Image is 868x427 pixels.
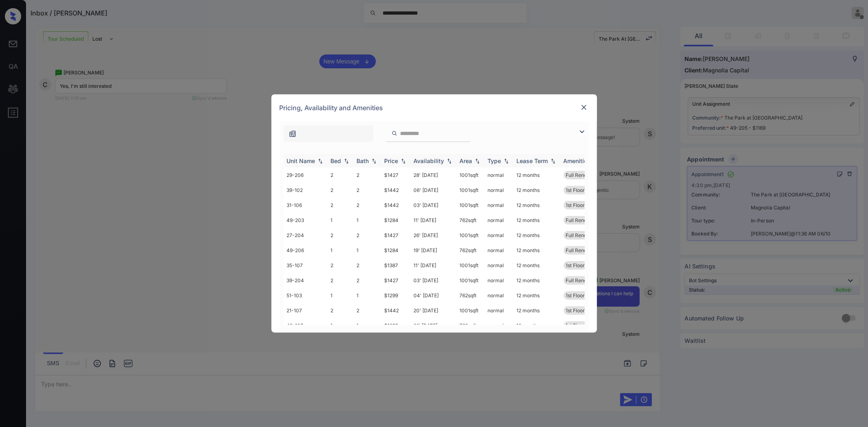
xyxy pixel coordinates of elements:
[502,158,510,164] img: sorting
[284,168,328,183] td: 29-206
[566,262,585,268] span: 1st Floor
[284,198,328,213] td: 31-106
[457,198,485,213] td: 1001 sqft
[564,157,591,164] div: Amenities
[284,228,328,243] td: 27-204
[580,103,588,111] img: close
[485,273,514,288] td: normal
[514,318,560,333] td: 12 months
[549,158,557,164] img: sorting
[566,172,605,178] span: Full Renovation...
[284,288,328,303] td: 51-103
[381,183,411,198] td: $1442
[457,228,485,243] td: 1001 sqft
[328,318,354,333] td: 1
[485,318,514,333] td: normal
[328,273,354,288] td: 2
[287,157,315,164] div: Unit Name
[381,243,411,258] td: $1284
[328,228,354,243] td: 2
[473,158,481,164] img: sorting
[354,288,381,303] td: 1
[354,198,381,213] td: 2
[354,318,381,333] td: 1
[411,258,457,273] td: 11' [DATE]
[289,130,297,138] img: icon-zuma
[381,288,411,303] td: $1299
[566,247,601,253] span: Full Renovation
[316,158,324,164] img: sorting
[485,258,514,273] td: normal
[354,228,381,243] td: 2
[354,258,381,273] td: 2
[411,168,457,183] td: 28' [DATE]
[381,258,411,273] td: $1387
[485,243,514,258] td: normal
[514,228,560,243] td: 12 months
[284,318,328,333] td: 43-107
[381,198,411,213] td: $1442
[457,258,485,273] td: 1001 sqft
[457,213,485,228] td: 762 sqft
[284,303,328,318] td: 21-107
[514,273,560,288] td: 12 months
[381,168,411,183] td: $1427
[354,213,381,228] td: 1
[381,303,411,318] td: $1442
[284,258,328,273] td: 35-107
[514,213,560,228] td: 12 months
[517,157,548,164] div: Lease Term
[566,307,585,314] span: 1st Floor
[328,288,354,303] td: 1
[399,158,407,164] img: sorting
[284,273,328,288] td: 39-204
[485,228,514,243] td: normal
[328,243,354,258] td: 1
[485,303,514,318] td: normal
[411,318,457,333] td: 01' [DATE]
[485,168,514,183] td: normal
[381,228,411,243] td: $1427
[370,158,378,164] img: sorting
[566,187,585,193] span: 1st Floor
[457,168,485,183] td: 1001 sqft
[328,213,354,228] td: 1
[328,168,354,183] td: 2
[566,217,601,223] span: Full Renovation
[411,213,457,228] td: 11' [DATE]
[354,303,381,318] td: 2
[577,127,587,137] img: icon-zuma
[411,303,457,318] td: 20' [DATE]
[284,243,328,258] td: 49-206
[460,157,472,164] div: Area
[514,183,560,198] td: 12 months
[381,273,411,288] td: $1427
[381,318,411,333] td: $1299
[457,303,485,318] td: 1001 sqft
[514,198,560,213] td: 12 months
[414,157,444,164] div: Availability
[411,198,457,213] td: 03' [DATE]
[514,303,560,318] td: 12 months
[411,288,457,303] td: 04' [DATE]
[284,183,328,198] td: 39-102
[457,318,485,333] td: 762 sqft
[342,158,350,164] img: sorting
[457,273,485,288] td: 1001 sqft
[411,183,457,198] td: 06' [DATE]
[566,292,585,298] span: 1st Floor
[457,243,485,258] td: 762 sqft
[284,213,328,228] td: 49-203
[485,288,514,303] td: normal
[328,258,354,273] td: 2
[331,157,341,164] div: Bed
[566,277,605,283] span: Full Renovation...
[485,213,514,228] td: normal
[354,243,381,258] td: 1
[514,168,560,183] td: 12 months
[381,213,411,228] td: $1284
[357,157,369,164] div: Bath
[411,273,457,288] td: 03' [DATE]
[328,183,354,198] td: 2
[354,168,381,183] td: 2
